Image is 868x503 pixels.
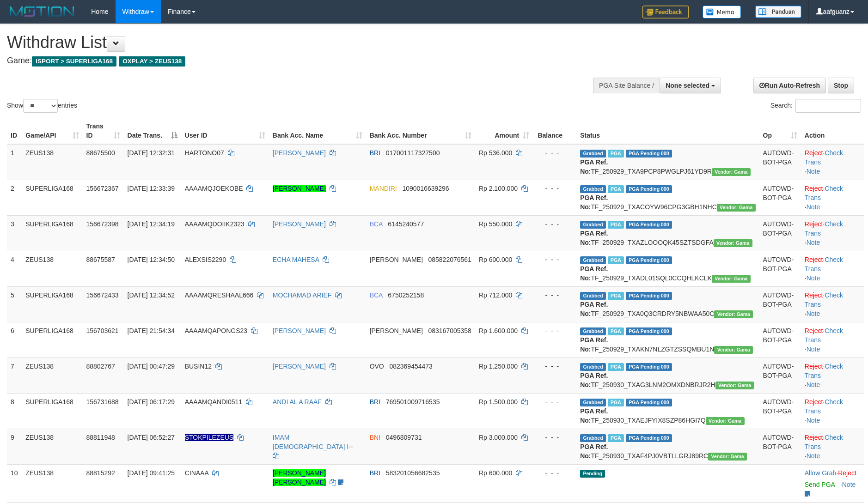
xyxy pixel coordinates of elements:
a: Reject [805,363,823,370]
span: Nama rekening ada tanda titik/strip, harap diedit [185,434,234,441]
select: Showentries [23,99,58,113]
input: Search: [795,99,861,113]
td: AUTOWD-BOT-PGA [759,358,801,393]
td: AUTOWD-BOT-PGA [759,215,801,251]
a: ECHA MAHESA [273,256,319,263]
span: BNI [370,434,380,441]
a: Note [807,310,820,317]
a: Reject [805,220,823,228]
a: Run Auto-Refresh [753,78,826,93]
span: BRI [370,398,380,406]
span: Rp 1.600.000 [479,327,518,334]
td: 6 [7,322,22,358]
span: [DATE] 12:34:19 [128,220,175,228]
span: PGA Pending [626,363,672,371]
td: SUPERLIGA168 [22,215,82,251]
span: Grabbed [580,327,606,335]
b: PGA Ref. No: [580,301,608,317]
th: Date Trans.: activate to sort column descending [124,118,181,144]
a: Reject [838,469,856,477]
th: ID [7,118,22,144]
span: [DATE] 12:33:39 [128,185,175,192]
a: Check Trans [805,327,843,344]
span: Copy 082369454473 to clipboard [389,363,432,370]
span: Marked by aafsoycanthlai [608,221,624,229]
td: 1 [7,144,22,180]
span: Vendor URL: https://trx31.1velocity.biz [714,310,753,318]
span: Grabbed [580,292,606,300]
span: 88811948 [86,434,115,441]
span: [DATE] 06:17:29 [128,398,175,406]
td: 3 [7,215,22,251]
td: SUPERLIGA168 [22,286,82,322]
a: Check Trans [805,149,843,166]
span: Grabbed [580,399,606,406]
span: 156672433 [86,291,119,299]
td: ZEUS138 [22,144,82,180]
span: Vendor URL: https://trx31.1velocity.biz [712,275,751,283]
span: Marked by aafsoycanthlai [608,292,624,300]
span: Rp 2.100.000 [479,185,518,192]
td: TF_250930_TXAEJFYIX8SZP86HGI7Q [576,393,759,429]
td: · · [801,180,864,215]
button: None selected [660,78,721,93]
a: Note [807,168,820,175]
span: Copy 769501009716535 to clipboard [386,398,440,406]
td: · · [801,144,864,180]
th: Trans ID: activate to sort column ascending [83,118,124,144]
b: PGA Ref. No: [580,265,608,282]
td: AUTOWD-BOT-PGA [759,322,801,358]
div: - - - [537,433,573,442]
div: - - - [537,326,573,335]
td: · · [801,358,864,393]
span: AAAAMQDOIIK2323 [185,220,245,228]
span: Rp 536.000 [479,149,512,157]
span: [PERSON_NAME] [370,327,423,334]
span: [PERSON_NAME] [370,256,423,263]
th: Amount: activate to sort column ascending [475,118,533,144]
span: PGA Pending [626,150,672,158]
a: Note [807,345,820,353]
span: Copy 6145240577 to clipboard [388,220,424,228]
a: Check Trans [805,363,843,379]
b: PGA Ref. No: [580,194,608,211]
a: [PERSON_NAME] [273,220,326,228]
th: Game/API: activate to sort column ascending [22,118,82,144]
span: Vendor URL: https://trx31.1velocity.biz [714,346,753,354]
td: 4 [7,251,22,286]
td: SUPERLIGA168 [22,393,82,429]
td: AUTOWD-BOT-PGA [759,286,801,322]
a: Check Trans [805,185,843,201]
a: Check Trans [805,256,843,273]
div: - - - [537,148,573,158]
a: Check Trans [805,434,843,450]
th: Op: activate to sort column ascending [759,118,801,144]
td: · · [801,251,864,286]
a: Allow Grab [805,469,836,477]
td: 10 [7,464,22,502]
span: AAAAMQRESHAAL666 [185,291,254,299]
span: PGA Pending [626,292,672,300]
td: 9 [7,429,22,464]
td: · · [801,215,864,251]
a: Note [807,203,820,211]
h1: Withdraw List [7,33,569,52]
span: BRI [370,469,380,477]
span: Rp 550.000 [479,220,512,228]
td: 5 [7,286,22,322]
div: - - - [537,468,573,478]
span: 156672398 [86,220,119,228]
td: ZEUS138 [22,358,82,393]
a: Send PGA [805,481,835,488]
span: Marked by aafchhiseyha [608,327,624,335]
span: 88815292 [86,469,115,477]
th: Bank Acc. Name: activate to sort column ascending [269,118,366,144]
td: AUTOWD-BOT-PGA [759,180,801,215]
td: · · [801,429,864,464]
a: Reject [805,256,823,263]
span: [DATE] 12:32:31 [128,149,175,157]
b: PGA Ref. No: [580,407,608,424]
span: ISPORT > SUPERLIGA168 [32,56,116,67]
a: Note [842,481,856,488]
span: [DATE] 21:54:34 [128,327,175,334]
